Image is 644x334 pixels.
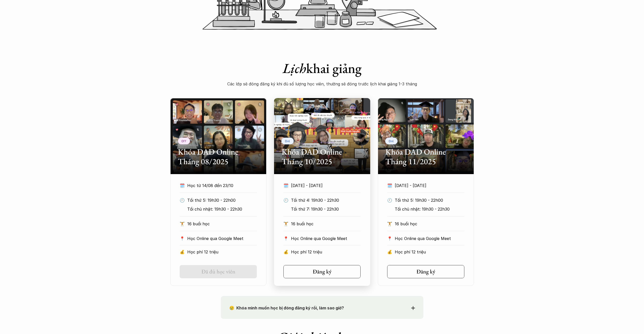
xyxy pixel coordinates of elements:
[187,235,257,242] p: Học Online qua Google Meet
[387,220,392,228] p: 🏋️
[389,139,394,143] p: Onl
[187,205,257,213] p: Tối chủ nhật: 19h30 - 22h30
[291,182,351,189] p: [DATE] - [DATE]
[187,182,247,189] p: Học từ 14/08 đến 23/10
[395,220,464,228] p: 16 buổi học
[387,248,392,256] p: 💰
[221,80,423,88] p: Các lớp sẽ đóng đăng ký khi đủ số lượng học viên, thường sẽ đóng trước lịch khai giảng 1-3 tháng
[291,248,361,256] p: Học phí 12 triệu
[229,305,344,310] strong: 😢 Khóa mình muốn học bị đóng đăng ký rồi, làm sao giờ?
[187,196,257,204] p: Tối thứ 5: 19h30 - 22h00
[395,196,464,204] p: Tối thứ 5: 19h30 - 22h00
[387,236,392,241] p: 📍
[385,147,466,166] h2: Khóa DAD Online Tháng 11/2025
[291,196,361,204] p: Tối thứ 4: 19h30 - 22h30
[178,147,259,166] h2: Khóa DAD Online Tháng 08/2025
[395,235,464,242] p: Học Online qua Google Meet
[282,147,363,166] h2: Khóa DAD Online Tháng 10/2025
[285,139,290,143] p: Onl
[283,236,288,241] p: 📍
[395,248,464,256] p: Học phí 12 triệu
[283,182,288,189] p: 🗓️
[291,235,361,242] p: Học Online qua Google Meet
[201,268,235,275] h5: Đã đủ học viên
[187,248,257,256] p: Học phí 12 triệu
[283,59,306,77] em: Lịch
[283,220,288,228] p: 🏋️
[180,182,185,189] p: 🗓️
[395,182,455,189] p: [DATE] - [DATE]
[181,139,186,143] p: Off
[291,205,361,213] p: Tối thứ 7: 19h30 - 22h30
[283,248,288,256] p: 💰
[180,236,185,241] p: 📍
[180,196,185,204] p: 🕙
[395,205,464,213] p: Tối chủ nhật: 19h30 - 22h30
[180,248,185,256] p: 💰
[221,60,423,77] h1: khai giảng
[387,182,392,189] p: 🗓️
[283,265,361,278] a: Đăng ký
[291,220,361,228] p: 16 buổi học
[283,196,288,204] p: 🕙
[387,265,464,278] a: Đăng ký
[187,220,257,228] p: 16 buổi học
[313,268,331,275] h5: Đăng ký
[417,268,435,275] h5: Đăng ký
[387,196,392,204] p: 🕙
[180,220,185,228] p: 🏋️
